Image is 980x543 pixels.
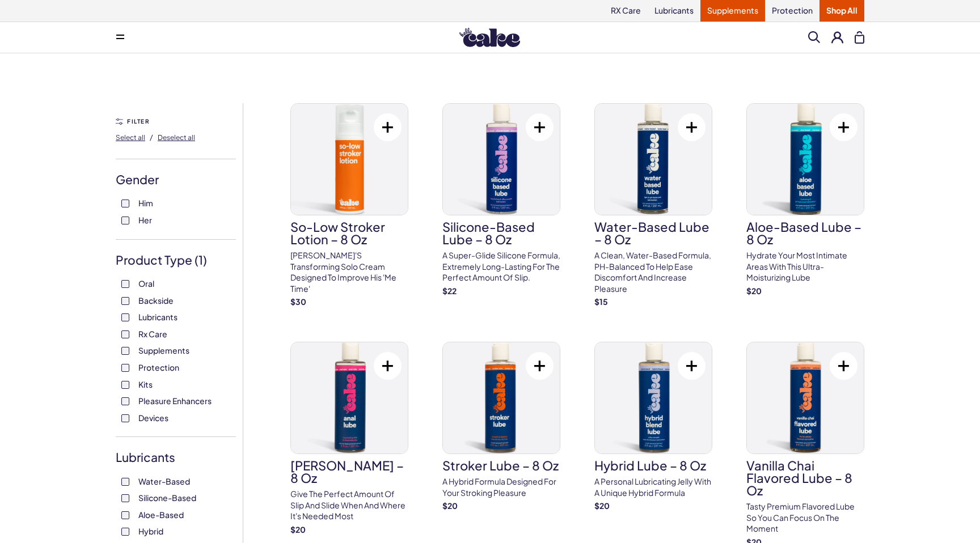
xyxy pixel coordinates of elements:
[290,103,408,308] a: So-Low Stroker Lotion – 8 ozSo-Low Stroker Lotion – 8 oz[PERSON_NAME]'s transforming solo cream d...
[121,478,129,486] input: Water-Based
[594,296,608,307] strong: $ 15
[291,342,408,453] img: Anal Lube – 8 oz
[290,296,306,307] strong: $ 30
[121,217,129,224] input: Her
[138,410,168,425] span: Devices
[138,393,212,408] span: Pleasure Enhancers
[121,364,129,372] input: Protection
[747,342,864,453] img: Vanilla Chai Flavored Lube – 8 oz
[594,103,712,308] a: Water-Based Lube – 8 ozWater-Based Lube – 8 ozA clean, water-based formula, pH-balanced to help e...
[121,511,129,519] input: Aloe-Based
[442,220,560,245] h3: Silicone-Based Lube – 8 oz
[594,459,712,472] h3: Hybrid Lube – 8 oz
[138,276,154,291] span: Oral
[595,104,712,215] img: Water-Based Lube – 8 oz
[459,28,520,47] img: Hello Cake
[138,377,153,392] span: Kits
[594,220,712,245] h3: Water-Based Lube – 8 oz
[138,326,167,341] span: Rx Care
[443,104,560,215] img: Silicone-Based Lube – 8 oz
[594,342,712,512] a: Hybrid Lube – 8 ozHybrid Lube – 8 ozA personal lubricating jelly with a unique hybrid formula$20
[746,250,864,283] p: Hydrate your most intimate areas with this ultra-moisturizing lube
[442,459,560,472] h3: Stroker Lube – 8 oz
[595,342,712,453] img: Hybrid Lube – 8 oz
[150,132,153,142] span: /
[138,524,163,538] span: Hybrid
[442,103,560,296] a: Silicone-Based Lube – 8 ozSilicone-Based Lube – 8 ozA super-glide silicone formula, extremely lon...
[121,313,129,321] input: Lubricants
[594,250,712,294] p: A clean, water-based formula, pH-balanced to help ease discomfort and increase pleasure
[746,220,864,245] h3: Aloe-Based Lube – 8 oz
[116,128,145,146] button: Select all
[121,297,129,305] input: Backside
[138,474,190,489] span: Water-Based
[138,507,184,522] span: Aloe-Based
[290,342,408,535] a: Anal Lube – 8 oz[PERSON_NAME] – 8 ozGive the perfect amount of slip and slide when and where it's...
[290,489,408,522] p: Give the perfect amount of slip and slide when and where it's needed most
[158,128,195,146] button: Deselect all
[138,309,178,324] span: Lubricants
[442,476,560,498] p: A hybrid formula designed for your stroking pleasure
[138,490,196,505] span: Silicone-Based
[121,280,129,288] input: Oral
[746,103,864,296] a: Aloe-Based Lube – 8 ozAloe-Based Lube – 8 ozHydrate your most intimate areas with this ultra-mois...
[746,459,864,497] h3: Vanilla Chai Flavored Lube – 8 oz
[443,342,560,453] img: Stroker Lube – 8 oz
[116,133,145,142] span: Select all
[442,286,457,296] strong: $ 22
[138,196,153,210] span: Him
[291,104,408,215] img: So-Low Stroker Lotion – 8 oz
[138,213,152,227] span: Her
[121,200,129,207] input: Him
[121,414,129,422] input: Devices
[138,343,189,358] span: Supplements
[121,397,129,405] input: Pleasure Enhancers
[594,476,712,498] p: A personal lubricating jelly with a unique hybrid formula
[746,286,762,296] strong: $ 20
[121,528,129,536] input: Hybrid
[442,250,560,283] p: A super-glide silicone formula, extremely long-lasting for the perfect amount of slip.
[158,133,195,142] span: Deselect all
[290,459,408,484] h3: [PERSON_NAME] – 8 oz
[442,500,458,511] strong: $ 20
[121,330,129,338] input: Rx Care
[138,293,174,308] span: Backside
[290,220,408,245] h3: So-Low Stroker Lotion – 8 oz
[121,347,129,355] input: Supplements
[594,500,610,511] strong: $ 20
[290,524,306,534] strong: $ 20
[442,342,560,512] a: Stroker Lube – 8 ozStroker Lube – 8 ozA hybrid formula designed for your stroking pleasure$20
[746,501,864,534] p: Tasty premium flavored lube so you can focus on the moment
[290,250,408,294] p: [PERSON_NAME]'s transforming solo cream designed to improve his 'me time'
[121,381,129,389] input: Kits
[138,360,179,375] span: Protection
[121,494,129,502] input: Silicone-Based
[747,104,864,215] img: Aloe-Based Lube – 8 oz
